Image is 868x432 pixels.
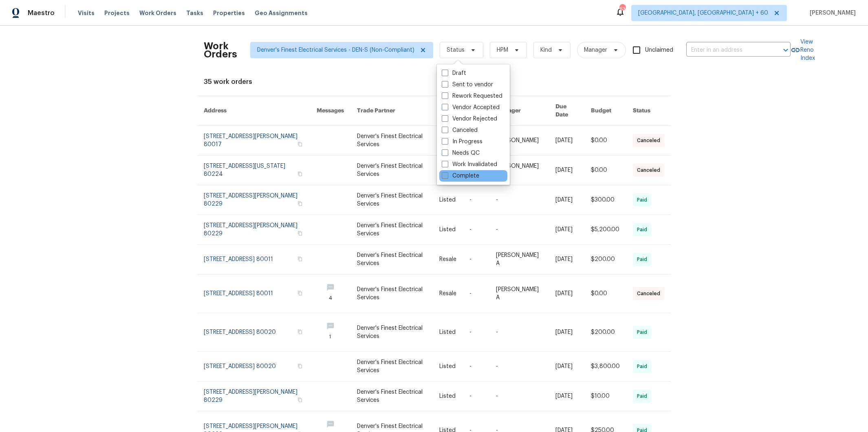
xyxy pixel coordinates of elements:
[433,126,463,156] td: Resale
[489,245,549,274] td: [PERSON_NAME] A
[442,149,480,157] label: Needs QC
[806,9,856,17] span: [PERSON_NAME]
[791,38,815,62] a: View Reno Index
[350,215,433,245] td: Denver's Finest Electrical Services
[296,170,304,178] button: Copy Address
[350,126,433,156] td: Denver's Finest Electrical Services
[296,230,304,237] button: Copy Address
[442,69,466,77] label: Draft
[433,156,463,185] td: Listed
[433,313,463,352] td: Listed
[433,96,463,126] th: Kind
[350,185,433,215] td: Denver's Finest Electrical Services
[489,156,549,185] td: [PERSON_NAME] A
[350,96,433,126] th: Trade Partner
[104,9,130,17] span: Projects
[257,46,414,54] span: Denver's Finest Electrical Services - DEN-S (Non-Compliant)
[463,185,489,215] td: -
[489,96,549,126] th: Manager
[638,9,768,17] span: [GEOGRAPHIC_DATA], [GEOGRAPHIC_DATA] + 60
[442,160,497,169] label: Work Invalidated
[296,255,304,263] button: Copy Address
[433,215,463,245] td: Listed
[540,46,552,54] span: Kind
[186,10,203,16] span: Tasks
[686,44,768,57] input: Enter in an address
[28,9,55,17] span: Maestro
[433,382,463,411] td: Listed
[350,313,433,352] td: Denver's Finest Electrical Services
[433,352,463,382] td: Listed
[463,382,489,411] td: -
[780,44,791,56] button: Open
[645,46,673,55] span: Unclaimed
[489,352,549,382] td: -
[442,92,502,100] label: Rework Requested
[433,245,463,274] td: Resale
[350,156,433,185] td: Denver's Finest Electrical Services
[463,245,489,274] td: -
[204,78,664,86] div: 35 work orders
[489,185,549,215] td: -
[350,382,433,411] td: Denver's Finest Electrical Services
[447,46,465,54] span: Status
[463,352,489,382] td: -
[463,274,489,313] td: -
[213,9,245,17] span: Properties
[139,9,176,17] span: Work Orders
[310,96,350,126] th: Messages
[296,289,304,297] button: Copy Address
[463,313,489,352] td: -
[204,42,237,58] h2: Work Orders
[296,140,304,148] button: Copy Address
[442,115,497,123] label: Vendor Rejected
[255,9,308,17] span: Geo Assignments
[489,126,549,156] td: [PERSON_NAME]
[463,215,489,245] td: -
[626,96,671,126] th: Status
[197,96,310,126] th: Address
[489,215,549,245] td: -
[584,46,607,54] span: Manager
[489,274,549,313] td: [PERSON_NAME] A
[489,313,549,352] td: -
[442,138,482,146] label: In Progress
[442,103,500,112] label: Vendor Accepted
[78,9,95,17] span: Visits
[489,382,549,411] td: -
[433,274,463,313] td: Resale
[296,328,304,336] button: Copy Address
[497,46,508,54] span: HPM
[619,5,625,13] div: 636
[350,352,433,382] td: Denver's Finest Electrical Services
[549,96,584,126] th: Due Date
[584,96,626,126] th: Budget
[442,126,478,134] label: Canceled
[296,362,304,370] button: Copy Address
[442,81,493,89] label: Sent to vendor
[433,185,463,215] td: Listed
[350,245,433,274] td: Denver's Finest Electrical Services
[350,274,433,313] td: Denver's Finest Electrical Services
[296,200,304,207] button: Copy Address
[442,172,479,180] label: Complete
[296,396,304,403] button: Copy Address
